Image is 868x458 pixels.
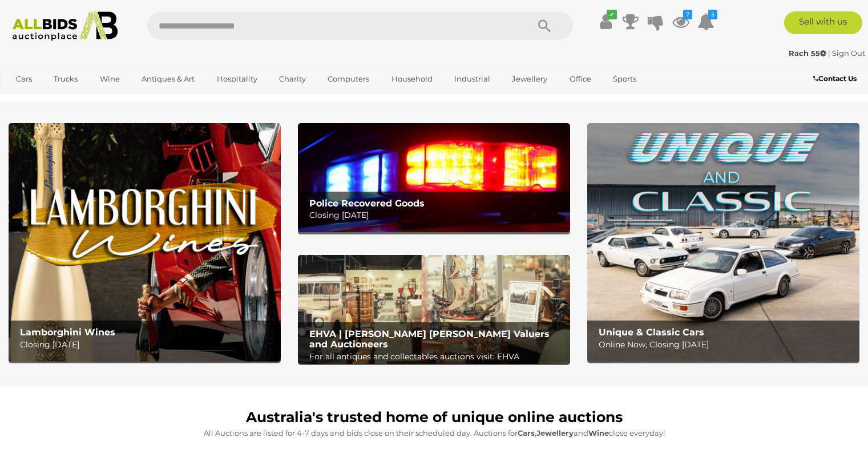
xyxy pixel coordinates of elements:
[784,11,862,34] a: Sell with us
[789,48,826,58] strong: Rach 55
[708,10,717,19] i: 3
[813,74,857,83] b: Contact Us
[516,11,573,40] button: Search
[697,11,714,32] a: 3
[588,428,609,437] strong: Wine
[9,123,281,362] a: Lamborghini Wines Lamborghini Wines Closing [DATE]
[597,11,614,32] a: ✔
[134,70,202,88] a: Antiques & Art
[272,70,313,88] a: Charity
[683,10,692,19] i: 7
[607,10,617,19] i: ✔
[20,327,115,338] b: Lamborghini Wines
[20,338,275,352] p: Closing [DATE]
[46,70,85,88] a: Trucks
[384,70,440,88] a: Household
[309,350,564,364] p: For all antiques and collectables auctions visit: EHVA
[536,428,574,437] strong: Jewellery
[9,88,104,107] a: [GEOGRAPHIC_DATA]
[9,70,39,88] a: Cars
[828,48,830,58] span: |
[587,123,859,362] a: Unique & Classic Cars Unique & Classic Cars Online Now, Closing [DATE]
[320,70,377,88] a: Computers
[9,123,281,362] img: Lamborghini Wines
[309,208,564,222] p: Closing [DATE]
[298,255,570,364] img: EHVA | Evans Hastings Valuers and Auctioneers
[92,70,127,88] a: Wine
[587,123,859,362] img: Unique & Classic Cars
[298,255,570,364] a: EHVA | Evans Hastings Valuers and Auctioneers EHVA | [PERSON_NAME] [PERSON_NAME] Valuers and Auct...
[447,70,498,88] a: Industrial
[14,410,854,425] h1: Australia's trusted home of unique online auctions
[518,428,535,437] strong: Cars
[298,123,570,232] a: Police Recovered Goods Police Recovered Goods Closing [DATE]
[298,123,570,232] img: Police Recovered Goods
[562,70,599,88] a: Office
[599,327,704,338] b: Unique & Classic Cars
[605,70,644,88] a: Sports
[209,70,265,88] a: Hospitality
[832,48,865,58] a: Sign Out
[813,72,859,85] a: Contact Us
[504,70,555,88] a: Jewellery
[14,427,854,440] p: All Auctions are listed for 4-7 days and bids close on their scheduled day. Auctions for , and cl...
[789,48,828,58] a: Rach 55
[309,198,425,209] b: Police Recovered Goods
[6,11,124,41] img: Allbids.com.au
[599,338,854,352] p: Online Now, Closing [DATE]
[309,329,550,350] b: EHVA | [PERSON_NAME] [PERSON_NAME] Valuers and Auctioneers
[672,11,689,32] a: 7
